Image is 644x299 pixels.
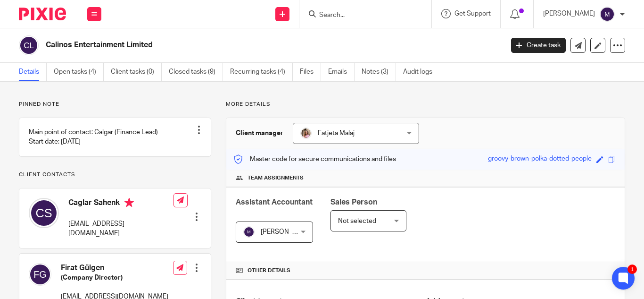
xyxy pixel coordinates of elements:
[338,218,376,224] span: Not selected
[169,63,223,81] a: Closed tasks (9)
[243,226,255,238] img: svg%3E
[488,154,592,165] div: groovy-brown-polka-dotted-people
[328,63,355,81] a: Emails
[29,198,59,228] img: svg%3E
[19,35,39,55] img: svg%3E
[403,63,439,81] a: Audit logs
[511,38,566,53] a: Create task
[318,130,355,137] span: Fatjeta Malaj
[454,10,491,17] span: Get Support
[230,63,293,81] a: Recurring tasks (4)
[61,273,168,282] h5: (Company Director)
[124,198,134,207] i: Primary
[29,263,51,286] img: svg%3E
[68,198,173,210] h4: Caglar Sahenk
[543,9,595,18] p: [PERSON_NAME]
[19,63,47,81] a: Details
[46,40,407,50] h2: Calinos Entertainment Limited
[226,101,625,108] p: More details
[261,229,313,235] span: [PERSON_NAME]
[300,63,321,81] a: Files
[600,7,615,22] img: svg%3E
[19,8,66,20] img: Pixie
[300,128,312,139] img: MicrosoftTeams-image%20(5).png
[68,219,173,239] p: [EMAIL_ADDRESS][DOMAIN_NAME]
[233,154,396,164] p: Master code for secure communications and files
[54,63,104,81] a: Open tasks (4)
[248,267,290,274] span: Other details
[362,63,396,81] a: Notes (3)
[61,263,168,273] h4: Firat Gülgen
[330,198,377,206] span: Sales Person
[19,101,211,108] p: Pinned note
[248,174,304,182] span: Team assignments
[236,198,313,206] span: Assistant Accountant
[236,128,283,138] h3: Client manager
[111,63,162,81] a: Client tasks (0)
[318,11,403,20] input: Search
[19,171,211,179] p: Client contacts
[627,265,637,274] div: 1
